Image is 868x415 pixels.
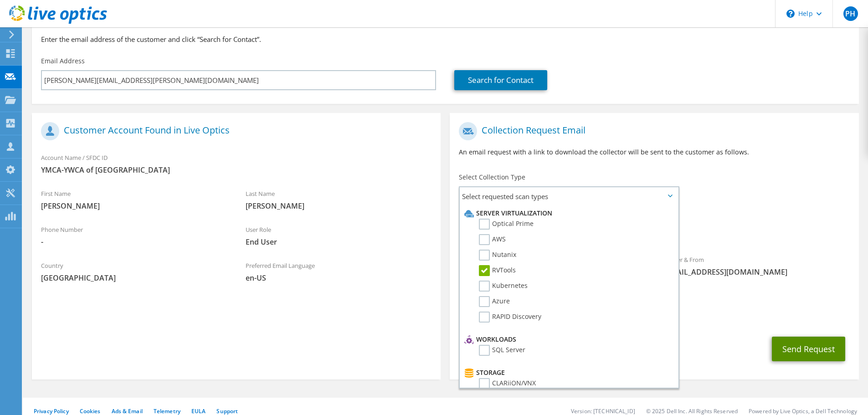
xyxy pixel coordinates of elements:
label: SQL Server [479,345,525,356]
li: Server Virtualization [462,208,673,219]
span: en-US [246,273,432,283]
label: Optical Prime [479,219,534,230]
div: Last Name [236,184,441,215]
a: Search for Contact [454,70,547,90]
li: Workloads [462,334,673,345]
label: Nutanix [479,250,516,261]
div: Sender & From [654,250,859,282]
label: RAPID Discovery [479,312,541,323]
a: Telemetry [154,407,180,415]
li: Powered by Live Optics, a Dell Technology [749,407,857,415]
span: End User [246,237,432,247]
div: Requested Collections [450,209,858,246]
a: Cookies [80,407,101,415]
h1: Collection Request Email [459,122,845,140]
div: Preferred Email Language [236,256,441,287]
div: Country [32,256,236,287]
a: Support [216,407,238,415]
li: Storage [462,367,673,378]
span: PH [843,6,858,21]
label: Select Collection Type [459,173,525,182]
div: User Role [236,220,441,251]
span: [GEOGRAPHIC_DATA] [41,273,227,283]
span: [EMAIL_ADDRESS][DOMAIN_NAME] [663,267,850,277]
p: An email request with a link to download the collector will be sent to the customer as follows. [459,147,849,157]
svg: \n [786,10,795,18]
h1: Customer Account Found in Live Optics [41,122,427,140]
button: Send Request [772,337,845,361]
div: To [450,250,654,292]
label: Kubernetes [479,281,528,292]
li: Version: [TECHNICAL_ID] [571,407,635,415]
h3: Enter the email address of the customer and click “Search for Contact”. [41,34,850,44]
span: Select requested scan types [460,187,678,205]
span: YMCA-YWCA of [GEOGRAPHIC_DATA] [41,165,431,175]
li: © 2025 Dell Inc. All Rights Reserved [646,407,738,415]
a: Privacy Policy [34,407,69,415]
div: First Name [32,184,236,215]
a: Ads & Email [112,407,143,415]
label: CLARiiON/VNX [479,378,536,389]
div: Phone Number [32,220,236,251]
label: AWS [479,234,506,245]
div: CC & Reply To [450,296,858,328]
span: - [41,237,227,247]
a: EULA [191,407,205,415]
span: [PERSON_NAME] [41,201,227,211]
label: RVTools [479,265,516,276]
label: Azure [479,296,510,307]
label: Email Address [41,56,85,66]
span: [PERSON_NAME] [246,201,432,211]
div: Account Name / SFDC ID [32,148,441,179]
